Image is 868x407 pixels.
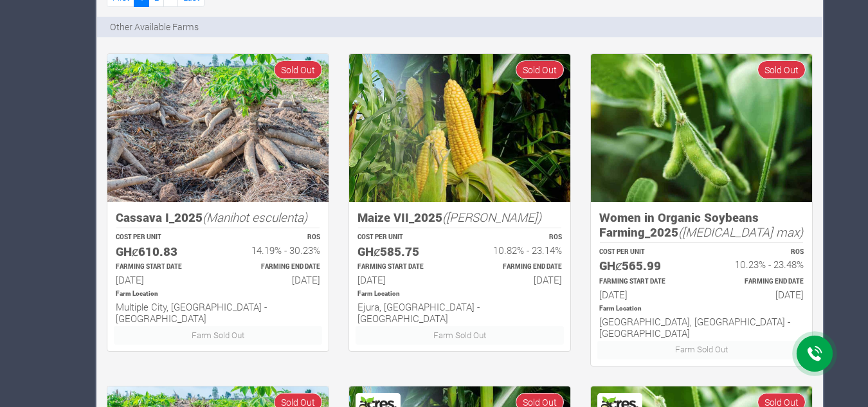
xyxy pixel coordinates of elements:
[230,274,320,285] h6: [DATE]
[230,233,320,242] p: ROS
[116,244,206,259] h5: GHȼ610.83
[591,54,812,203] img: growforme image
[116,289,320,299] p: Location of Farm
[471,274,562,285] h6: [DATE]
[357,289,562,299] p: Location of Farm
[230,262,320,272] p: Estimated Farming End Date
[713,277,804,287] p: Estimated Farming End Date
[599,277,690,287] p: Estimated Farming Start Date
[203,209,307,225] i: (Manihot esculenta)
[274,60,322,79] span: Sold Out
[599,258,690,273] h5: GHȼ565.99
[516,60,564,79] span: Sold Out
[116,262,206,272] p: Estimated Farming Start Date
[713,248,804,257] p: ROS
[357,262,448,272] p: Estimated Farming Start Date
[757,60,806,79] span: Sold Out
[599,289,690,300] h6: [DATE]
[349,54,570,203] img: growforme image
[107,54,329,203] img: growforme image
[357,244,448,259] h5: GHȼ585.75
[110,20,199,33] p: Other Available Farms
[471,262,562,272] p: Estimated Farming End Date
[357,210,562,225] h5: Maize VII_2025
[357,301,562,324] h6: Ejura, [GEOGRAPHIC_DATA] - [GEOGRAPHIC_DATA]
[678,224,803,240] i: ([MEDICAL_DATA] max)
[442,209,541,225] i: ([PERSON_NAME])
[599,210,804,239] h5: Women in Organic Soybeans Farming_2025
[230,244,320,256] h6: 14.19% - 30.23%
[357,233,448,242] p: COST PER UNIT
[599,316,804,339] h6: [GEOGRAPHIC_DATA], [GEOGRAPHIC_DATA] - [GEOGRAPHIC_DATA]
[116,233,206,242] p: COST PER UNIT
[599,304,804,314] p: Location of Farm
[713,289,804,300] h6: [DATE]
[116,301,320,324] h6: Multiple City, [GEOGRAPHIC_DATA] - [GEOGRAPHIC_DATA]
[357,274,448,285] h6: [DATE]
[471,233,562,242] p: ROS
[116,274,206,285] h6: [DATE]
[471,244,562,256] h6: 10.82% - 23.14%
[599,248,690,257] p: COST PER UNIT
[116,210,320,225] h5: Cassava I_2025
[713,258,804,270] h6: 10.23% - 23.48%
